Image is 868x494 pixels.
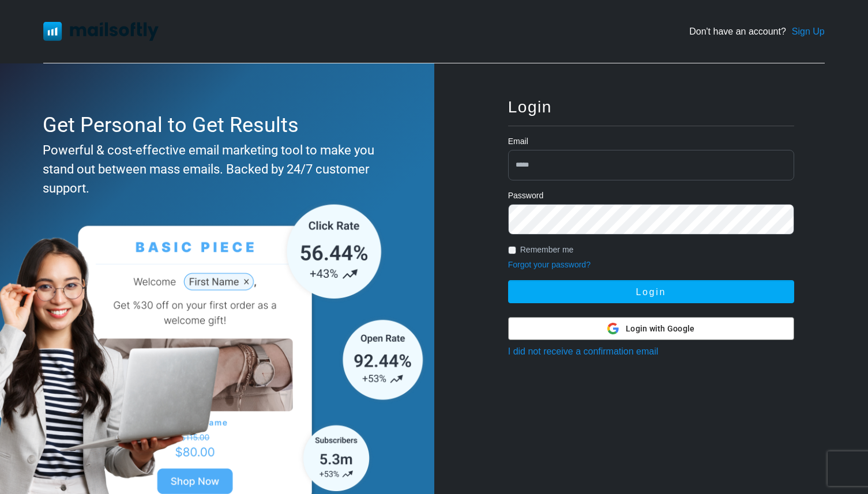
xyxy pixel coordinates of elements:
a: I did not receive a confirmation email [508,346,659,356]
span: Login with Google [626,323,694,335]
label: Email [508,135,528,148]
a: Sign Up [792,25,825,39]
label: Remember me [520,244,574,256]
div: Get Personal to Get Results [43,110,385,141]
img: Mailsoftly [43,22,159,40]
label: Password [508,190,543,202]
button: Login with Google [508,317,794,340]
div: Powerful & cost-effective email marketing tool to make you stand out between mass emails. Backed ... [43,141,385,198]
button: Login [508,280,794,303]
span: Login [508,98,552,116]
div: Don't have an account? [689,25,825,39]
a: Forgot your password? [508,260,591,269]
